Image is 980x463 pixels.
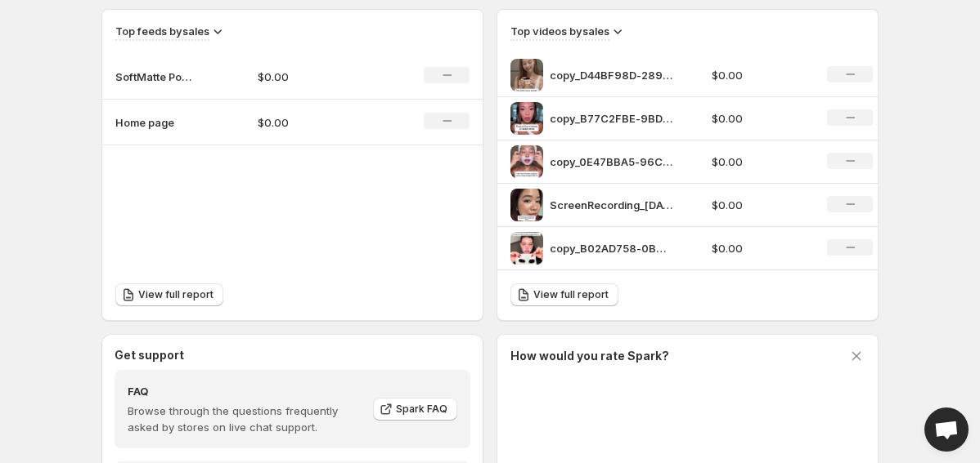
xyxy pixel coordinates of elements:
img: copy_0E47BBA5-96CB-456C-9582-19626D6DE12C [510,145,543,178]
img: copy_B77C2FBE-9BDD-42EE-9860-1D25BE2D0515 [510,102,543,135]
h3: How would you rate Spark? [510,348,669,364]
p: $0.00 [258,114,374,131]
p: $0.00 [712,67,808,83]
span: View full report [533,288,609,301]
h4: FAQ [128,383,362,399]
img: ScreenRecording_10-04-2025 15-46-55_1 [510,189,543,221]
h3: Top feeds by sales [115,23,209,39]
div: Open chat [924,407,969,452]
p: Home page [115,114,197,131]
p: Browse through the questions frequently asked by stores on live chat support. [128,403,362,435]
a: Spark FAQ [373,398,457,421]
p: copy_D44BF98D-2894-49A2-9676-FAF9723E151E [550,67,672,83]
a: View full report [510,283,618,306]
img: copy_D44BF98D-2894-49A2-9676-FAF9723E151E [510,59,543,91]
img: copy_B02AD758-0B60-47F8-8782-224CDE3E5ACF [510,232,543,265]
p: $0.00 [712,154,808,170]
p: $0.00 [712,240,808,256]
p: SoftMatte Powder [115,69,197,85]
h3: Get support [115,347,184,363]
p: $0.00 [712,110,808,127]
span: View full report [138,288,214,301]
h3: Top videos by sales [510,23,609,39]
p: copy_B77C2FBE-9BDD-42EE-9860-1D25BE2D0515 [550,110,672,127]
p: ScreenRecording_[DATE] 15-46-55_1 [550,197,672,213]
p: copy_B02AD758-0B60-47F8-8782-224CDE3E5ACF [550,240,672,256]
a: View full report [115,283,223,306]
p: $0.00 [258,69,374,85]
p: copy_0E47BBA5-96CB-456C-9582-19626D6DE12C [550,154,672,170]
p: $0.00 [712,197,808,213]
span: Spark FAQ [396,403,447,416]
